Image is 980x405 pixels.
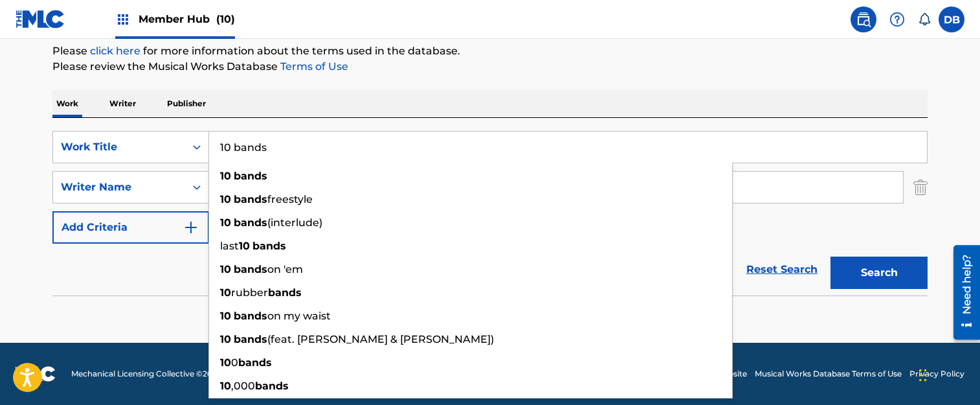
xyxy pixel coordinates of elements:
[267,333,494,345] span: (feat. [PERSON_NAME] & [PERSON_NAME])
[115,12,131,27] img: Top Rightsholders
[234,310,267,322] strong: bands
[183,220,199,235] img: 9d2ae6d4665cec9f34b9.svg
[220,240,239,252] span: last
[234,216,267,229] strong: bands
[220,170,231,182] strong: 10
[52,43,928,59] p: Please for more information about the terms used in the database.
[851,6,876,32] a: Public Search
[231,380,255,392] span: ,000
[944,240,980,345] iframe: Resource Center
[71,368,221,380] span: Mechanical Licensing Collective © 2025
[238,356,272,369] strong: bands
[267,263,303,275] span: on 'em
[830,257,928,289] button: Search
[884,6,910,32] div: Help
[52,131,928,295] form: Search Form
[267,193,313,205] span: freestyle
[740,255,824,284] a: Reset Search
[52,59,928,75] p: Please review the Musical Works Database
[220,310,231,322] strong: 10
[918,13,931,26] div: Notifications
[234,333,267,345] strong: bands
[220,286,231,299] strong: 10
[915,343,980,405] iframe: Chat Widget
[268,286,302,299] strong: bands
[220,356,231,369] strong: 10
[234,263,267,275] strong: bands
[220,216,231,229] strong: 10
[231,286,268,299] span: rubber
[220,263,231,275] strong: 10
[913,171,928,203] img: Delete Criterion
[889,12,905,27] img: help
[52,90,82,117] p: Work
[163,90,210,117] p: Publisher
[755,368,902,380] a: Musical Works Database Terms of Use
[234,193,267,205] strong: bands
[220,380,231,392] strong: 10
[139,12,235,27] span: Member Hub
[16,366,56,382] img: logo
[909,368,964,380] a: Privacy Policy
[231,356,238,369] span: 0
[216,13,235,25] span: (10)
[61,139,177,155] div: Work Title
[267,310,331,322] span: on my waist
[52,211,209,244] button: Add Criteria
[939,6,964,32] div: User Menu
[234,170,267,182] strong: bands
[90,45,140,57] a: click here
[220,333,231,345] strong: 10
[252,240,286,252] strong: bands
[61,179,177,195] div: Writer Name
[267,216,322,229] span: (interlude)
[220,193,231,205] strong: 10
[106,90,140,117] p: Writer
[255,380,289,392] strong: bands
[16,10,65,29] img: MLC Logo
[278,60,348,73] a: Terms of Use
[239,240,250,252] strong: 10
[856,12,871,27] img: search
[919,356,927,395] div: Drag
